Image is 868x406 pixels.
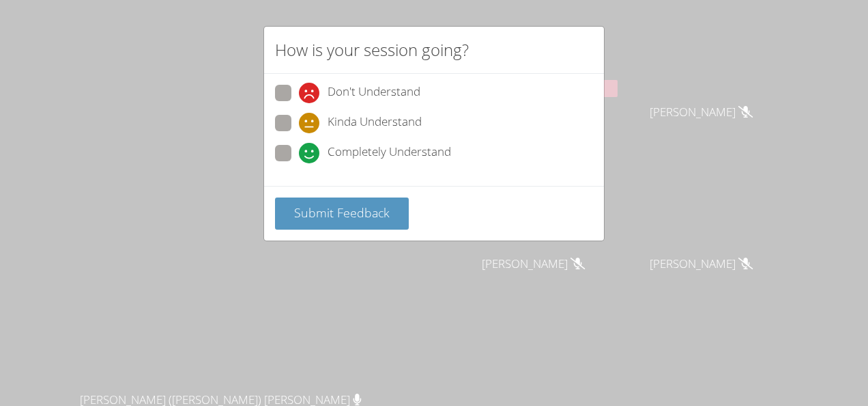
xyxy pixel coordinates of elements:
[328,143,451,163] span: Completely Understand
[328,83,420,103] span: Don't Understand
[275,38,469,62] h2: How is your session going?
[275,198,409,230] button: Submit Feedback
[328,113,422,133] span: Kinda Understand
[294,204,390,221] span: Submit Feedback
